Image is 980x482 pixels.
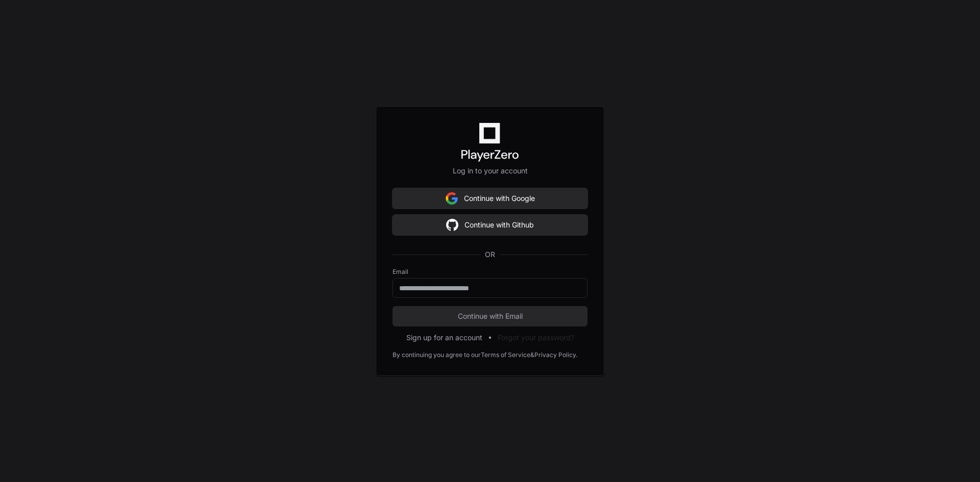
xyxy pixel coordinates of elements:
div: By continuing you agree to our [393,351,481,359]
img: Sign in with google [446,188,458,209]
p: Log in to your account [393,166,587,176]
button: Sign up for an account [406,333,482,343]
div: & [530,351,534,359]
button: Continue with Google [393,188,587,209]
a: Terms of Service [481,351,530,359]
label: Email [393,268,587,276]
span: Continue with Email [393,311,587,321]
img: Sign in with google [446,215,458,235]
button: Continue with Email [393,306,587,326]
span: OR [481,249,499,260]
button: Continue with Github [393,215,587,235]
a: Privacy Policy. [534,351,577,359]
button: Forgot your password? [498,333,574,343]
